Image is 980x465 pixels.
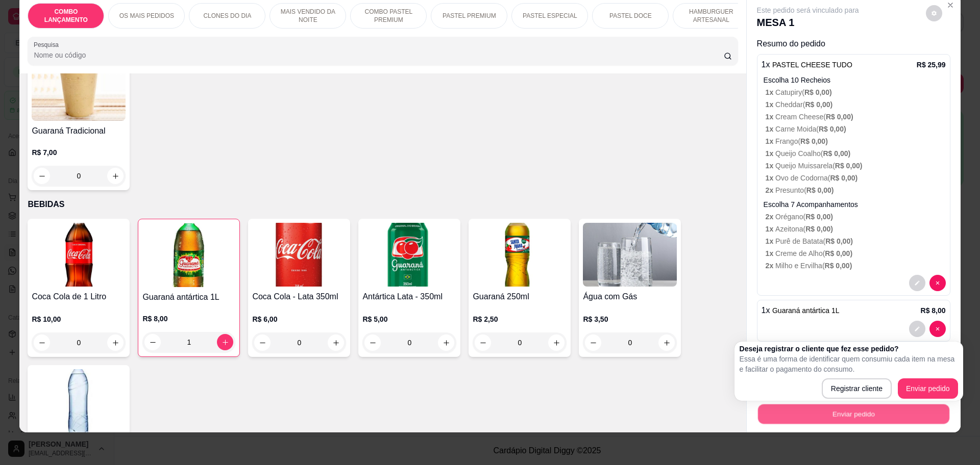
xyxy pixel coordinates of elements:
[203,12,251,20] p: CLONES DO DIA
[766,161,946,171] p: Queijo Muissarela (
[762,304,840,317] p: 1 x
[609,12,652,20] p: PASTEL DOCE
[473,314,567,324] p: R$ 2,50
[583,223,677,287] img: product-image
[32,125,126,137] h4: Guaraná Tradicional
[34,168,50,184] button: decrease-product-quantity
[766,173,946,183] p: Ovo de Codorna (
[766,174,775,182] span: 1 x
[119,12,174,20] p: OS MAIS PEDIDOS
[766,124,946,134] p: Carne Moida (
[34,334,50,351] button: decrease-product-quantity
[144,334,161,350] button: decrease-product-quantity
[929,275,946,291] button: decrease-product-quantity
[772,306,840,315] span: Guaraná antártica 1L
[32,223,126,287] img: product-image
[819,125,846,133] span: R$ 0,00 )
[806,186,834,194] span: R$ 0,00 )
[523,12,577,20] p: PASTEL ESPECIAL
[805,225,833,233] span: R$ 0,00 )
[583,291,677,303] h4: Água com Gás
[252,314,346,324] p: R$ 6,00
[217,334,233,350] button: increase-product-quantity
[766,87,946,97] p: Catupiry (
[658,334,675,351] button: increase-product-quantity
[766,225,775,233] span: 1 x
[443,12,496,20] p: PASTEL PREMIUM
[766,99,946,110] p: Cheddar (
[362,223,456,287] img: product-image
[766,162,775,170] span: 1 x
[766,185,946,195] p: Presunto (
[909,275,925,291] button: decrease-product-quantity
[32,369,126,433] img: product-image
[804,88,832,96] span: R$ 0,00 )
[28,198,738,211] p: BEBIDAS
[835,162,863,170] span: R$ 0,00 )
[757,5,859,15] p: Este pedido será vinculado para
[898,378,958,399] button: Enviar pedido
[825,237,853,245] span: R$ 0,00 )
[438,334,454,351] button: increase-product-quantity
[585,334,601,351] button: decrease-product-quantity
[107,334,124,351] button: increase-product-quantity
[766,113,775,121] span: 1 x
[766,125,775,133] span: 1 x
[766,261,946,271] p: Milho e Ervilha (
[328,334,344,351] button: increase-product-quantity
[909,321,925,337] button: decrease-product-quantity
[142,314,235,324] p: R$ 8,00
[766,149,775,158] span: 1 x
[766,224,946,234] p: Azeitona (
[825,249,852,257] span: R$ 0,00 )
[762,59,852,71] p: 1 x
[766,186,775,194] span: 2 x
[764,199,946,210] p: Escolha 7 Acompanhamentos
[766,262,775,270] span: 2 x
[32,147,126,158] p: R$ 7,00
[252,291,346,303] h4: Coca Cola - Lata 350ml
[36,8,95,24] p: COMBO LANÇAMENTO
[142,223,235,287] img: product-image
[32,314,126,324] p: R$ 10,00
[805,100,832,109] span: R$ 0,00 )
[766,137,775,145] span: 1 x
[359,8,418,24] p: COMBO PASTEL PREMIUM
[254,334,271,351] button: decrease-product-quantity
[757,38,950,50] p: Resumo do pedido
[583,314,677,324] p: R$ 3,50
[805,213,833,221] span: R$ 0,00 )
[475,334,491,351] button: decrease-product-quantity
[825,262,852,270] span: R$ 0,00 )
[822,378,892,399] button: Registrar cliente
[362,291,456,303] h4: Antártica Lata - 350ml
[32,57,126,121] img: product-image
[473,223,567,287] img: product-image
[764,75,946,85] p: Escolha 10 Recheios
[826,113,853,121] span: R$ 0,00 )
[757,404,949,424] button: Enviar pedido
[740,344,958,354] h2: Deseja registrar o cliente que fez esse pedido?
[766,112,946,122] p: Cream Cheese (
[252,223,346,287] img: product-image
[34,50,723,60] input: Pesquisa
[548,334,565,351] button: increase-product-quantity
[917,60,946,70] p: R$ 25,99
[107,168,124,184] button: increase-product-quantity
[766,88,775,96] span: 1 x
[278,8,337,24] p: MAIS VENDIDO DA NOITE
[772,61,852,69] span: PASTEL CHEESE TUDO
[823,149,850,158] span: R$ 0,00 )
[473,291,567,303] h4: Guaraná 250ml
[921,305,946,316] p: R$ 8,00
[800,137,828,145] span: R$ 0,00 )
[766,236,946,246] p: Purê de Batata (
[926,5,942,21] button: decrease-product-quantity
[757,15,859,30] p: MESA 1
[740,354,958,374] p: Essa é uma forma de identificar quem consumiu cada item na mesa e facilitar o pagamento do consumo.
[766,237,775,245] span: 1 x
[362,314,456,324] p: R$ 5,00
[766,100,775,109] span: 1 x
[766,248,946,259] p: Creme de Alho (
[766,212,946,222] p: Orégano (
